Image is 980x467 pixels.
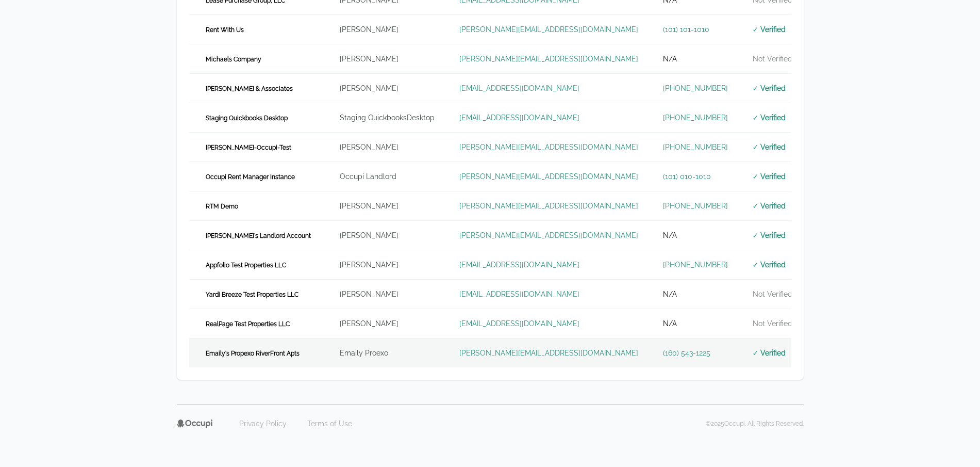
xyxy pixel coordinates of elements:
[753,319,792,328] span: Not Verified
[459,143,638,151] a: [PERSON_NAME][EMAIL_ADDRESS][DOMAIN_NAME]
[327,74,447,103] td: [PERSON_NAME]
[202,25,248,35] span: Rent With Us
[233,415,293,432] a: Privacy Policy
[327,44,447,74] td: [PERSON_NAME]
[663,202,728,210] a: [PHONE_NUMBER]
[651,280,740,309] td: N/A
[753,84,786,92] span: ✓ Verified
[202,260,290,270] span: Appfolio Test Properties LLC
[327,250,447,280] td: [PERSON_NAME]
[753,202,786,210] span: ✓ Verified
[663,172,711,181] a: (101) 010-1010
[663,143,728,151] a: [PHONE_NUMBER]
[202,289,303,300] span: Yardi Breeze Test Properties LLC
[327,280,447,309] td: [PERSON_NAME]
[327,133,447,162] td: [PERSON_NAME]
[327,15,447,44] td: [PERSON_NAME]
[753,143,786,151] span: ✓ Verified
[753,172,786,181] span: ✓ Verified
[459,349,638,357] a: [PERSON_NAME][EMAIL_ADDRESS][DOMAIN_NAME]
[459,25,638,34] a: [PERSON_NAME][EMAIL_ADDRESS][DOMAIN_NAME]
[753,25,786,34] span: ✓ Verified
[651,309,740,339] td: N/A
[663,84,728,92] a: [PHONE_NUMBER]
[753,290,792,298] span: Not Verified
[202,348,304,359] span: Emaily's Propexo RiverFront Apts
[663,261,728,269] a: [PHONE_NUMBER]
[706,420,804,428] p: © 2025 Occupi. All Rights Reserved.
[753,261,786,269] span: ✓ Verified
[663,114,728,122] a: [PHONE_NUMBER]
[327,191,447,221] td: [PERSON_NAME]
[459,202,638,210] a: [PERSON_NAME][EMAIL_ADDRESS][DOMAIN_NAME]
[459,231,638,239] a: [PERSON_NAME][EMAIL_ADDRESS][DOMAIN_NAME]
[651,221,740,250] td: N/A
[301,415,358,432] a: Terms of Use
[753,349,786,357] span: ✓ Verified
[202,113,292,123] span: Staging Quickbooks Desktop
[327,221,447,250] td: [PERSON_NAME]
[663,349,710,357] a: (160) 543-1225
[459,319,579,328] a: [EMAIL_ADDRESS][DOMAIN_NAME]
[202,84,297,94] span: [PERSON_NAME] & Associates
[459,114,579,122] a: [EMAIL_ADDRESS][DOMAIN_NAME]
[327,309,447,339] td: [PERSON_NAME]
[753,114,786,122] span: ✓ Verified
[202,319,294,329] span: RealPage Test Properties LLC
[753,55,792,63] span: Not Verified
[459,261,579,269] a: [EMAIL_ADDRESS][DOMAIN_NAME]
[459,172,638,181] a: [PERSON_NAME][EMAIL_ADDRESS][DOMAIN_NAME]
[651,44,740,74] td: N/A
[202,172,299,182] span: Occupi Rent Manager Instance
[459,84,579,92] a: [EMAIL_ADDRESS][DOMAIN_NAME]
[753,231,786,239] span: ✓ Verified
[327,103,447,133] td: Staging QuickbooksDesktop
[202,142,295,153] span: [PERSON_NAME]-Occupi-Test
[327,162,447,191] td: Occupi Landlord
[327,339,447,368] td: Emaily Proexo
[663,25,709,34] a: (101) 101-1010
[459,290,579,298] a: [EMAIL_ADDRESS][DOMAIN_NAME]
[202,54,265,65] span: Michaels Company
[202,231,315,241] span: [PERSON_NAME]'s Landlord Account
[459,55,638,63] a: [PERSON_NAME][EMAIL_ADDRESS][DOMAIN_NAME]
[202,201,242,212] span: RTM Demo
